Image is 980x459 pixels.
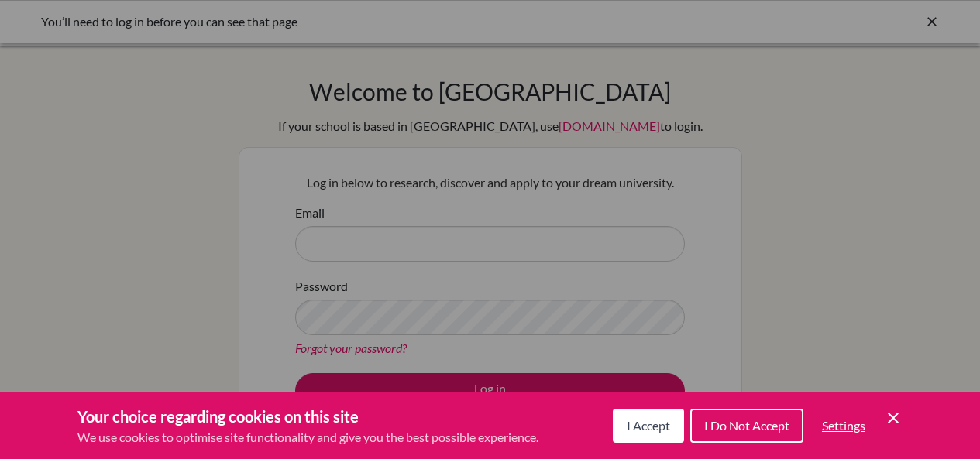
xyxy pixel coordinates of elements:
button: Save and close [884,409,903,427]
p: We use cookies to optimise site functionality and give you the best possible experience. [77,428,538,447]
button: I Do Not Accept [690,409,803,443]
button: I Accept [613,409,684,443]
h3: Your choice regarding cookies on this site [77,405,538,428]
span: Settings [822,418,865,433]
span: I Do Not Accept [704,418,789,433]
span: I Accept [627,418,670,433]
button: Settings [810,410,878,441]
